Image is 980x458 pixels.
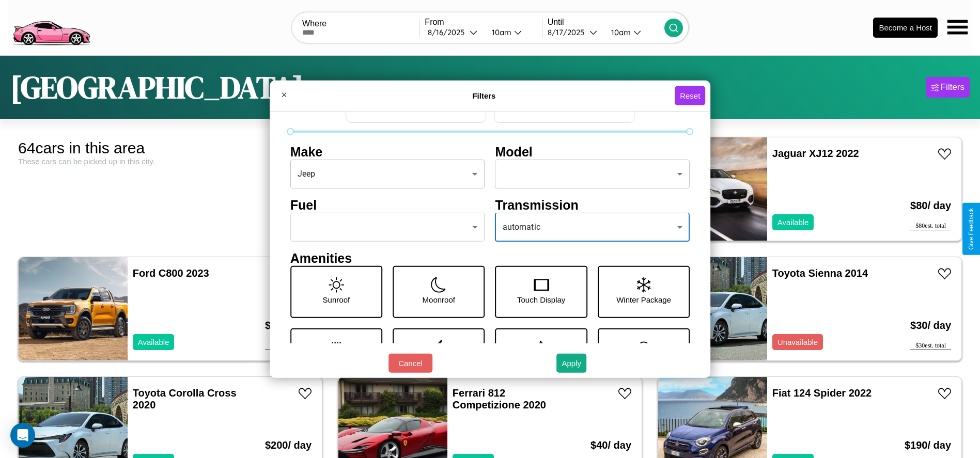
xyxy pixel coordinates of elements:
h4: Filters [293,91,675,100]
div: $ 30 est. total [910,342,951,350]
div: Filters [941,82,965,92]
button: 10am [603,27,664,38]
div: $ 80 est. total [910,222,951,230]
p: Moonroof [423,292,455,306]
button: Become a Host [873,18,938,38]
div: 8 / 16 / 2025 [428,27,470,37]
a: Ferrari 812 Competizione 2020 [453,387,546,410]
button: Filters [926,77,970,98]
h1: [GEOGRAPHIC_DATA] [10,66,304,108]
a: Fiat 124 Spider 2022 [772,387,872,399]
div: Open Intercom Messenger [10,423,35,448]
div: 10am [487,27,514,37]
div: 64 cars in this area [18,139,322,157]
h4: Model [495,144,690,159]
p: Sunroof [323,292,350,306]
p: Winter Package [616,292,671,306]
a: Toyota Corolla Cross 2020 [133,387,237,410]
h3: $ 80 / day [910,189,951,222]
h4: Transmission [495,197,690,212]
a: Jaguar XJ12 2022 [772,148,859,159]
p: Touch Display [517,292,565,306]
div: 10am [606,27,633,37]
div: Give Feedback [968,208,975,250]
img: logo [8,5,95,48]
button: Apply [556,354,586,373]
a: Ford C800 2023 [133,267,209,279]
h3: $ 170 / day [265,309,312,342]
h4: Fuel [290,197,485,212]
h4: Make [290,144,485,159]
div: Jeep [290,159,485,188]
p: Unavailable [777,335,818,349]
label: From [425,18,541,27]
div: 8 / 17 / 2025 [548,27,589,37]
div: These cars can be picked up in this city. [18,157,322,166]
p: Available [138,335,169,349]
h4: Amenities [290,250,690,265]
label: Where [302,19,419,28]
button: Reset [675,86,705,105]
button: Cancel [388,354,432,373]
button: 8/16/2025 [425,27,483,38]
p: Available [777,215,809,229]
div: automatic [495,212,690,241]
a: Toyota Sienna 2014 [772,267,868,279]
div: $ 170 est. total [265,342,312,350]
h3: $ 30 / day [910,309,951,342]
button: 10am [484,27,542,38]
label: Until [548,18,664,27]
